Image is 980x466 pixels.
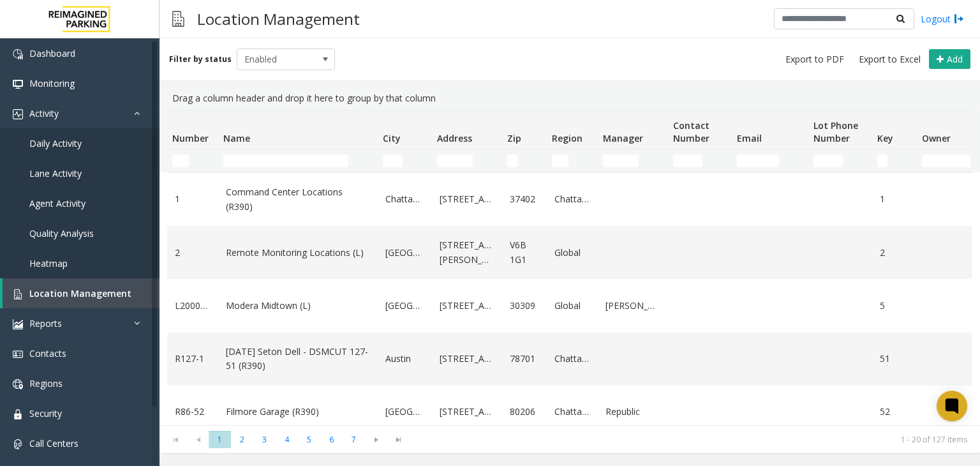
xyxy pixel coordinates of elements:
[417,434,967,445] kendo-pager-info: 1 - 20 of 127 items
[437,132,472,144] span: Address
[554,405,590,419] a: Chattanooga
[29,47,75,59] span: Dashboard
[226,299,370,313] a: Modera Midtown (L)
[343,431,365,448] span: Page 7
[3,278,160,308] a: Location Management
[385,192,424,206] a: Chattanooga
[554,299,590,313] a: Global
[605,405,660,419] a: Republic
[276,431,298,448] span: Page 4
[385,352,424,366] a: Austin
[383,132,401,144] span: City
[175,192,211,206] a: 1
[859,53,921,66] span: Export to Excel
[947,53,963,65] span: Add
[29,77,75,89] span: Monitoring
[378,149,432,172] td: City Filter
[510,352,539,366] a: 78701
[385,246,424,260] a: [GEOGRAPHIC_DATA]
[13,319,23,329] img: 'icon'
[226,345,370,373] a: [DATE] Seton Dell - DSMCUT 127-51 (R390)
[872,149,917,172] td: Key Filter
[877,132,893,144] span: Key
[813,154,843,167] input: Lot Phone Number Filter
[365,431,387,449] span: Go to the next page
[231,431,253,448] span: Page 2
[13,49,23,59] img: 'icon'
[29,257,68,269] span: Heatmap
[880,192,909,206] a: 1
[253,431,276,448] span: Page 3
[437,154,473,167] input: Address Filter
[510,192,539,206] a: 37402
[29,287,131,299] span: Location Management
[172,3,184,34] img: pageIcon
[29,107,59,119] span: Activity
[922,132,951,144] span: Owner
[385,299,424,313] a: [GEOGRAPHIC_DATA]
[13,349,23,359] img: 'icon'
[808,149,872,172] td: Lot Phone Number Filter
[29,347,66,359] span: Contacts
[209,431,231,448] span: Page 1
[598,149,668,172] td: Manager Filter
[780,50,849,68] button: Export to PDF
[921,12,964,26] a: Logout
[737,132,762,144] span: Email
[226,246,370,260] a: Remote Monitoring Locations (L)
[167,149,218,172] td: Number Filter
[175,246,211,260] a: 2
[605,299,660,313] a: [PERSON_NAME]
[387,431,410,449] span: Go to the last page
[554,192,590,206] a: Chattanooga
[785,53,844,66] span: Export to PDF
[29,197,85,209] span: Agent Activity
[223,154,348,167] input: Name Filter
[507,154,517,167] input: Zip Filter
[954,12,964,26] img: logout
[175,299,211,313] a: L20000500
[732,149,808,172] td: Email Filter
[175,405,211,419] a: R86-52
[854,50,926,68] button: Export to Excel
[390,435,407,445] span: Go to the last page
[13,109,23,119] img: 'icon'
[673,154,702,167] input: Contact Number Filter
[440,299,494,313] a: [STREET_ADDRESS]
[502,149,547,172] td: Zip Filter
[510,299,539,313] a: 30309
[13,79,23,89] img: 'icon'
[547,149,598,172] td: Region Filter
[929,49,970,70] button: Add
[554,246,590,260] a: Global
[160,110,980,425] div: Data table
[191,3,366,34] h3: Location Management
[737,154,779,167] input: Email Filter
[440,352,494,366] a: [STREET_ADDRESS]
[440,192,494,206] a: [STREET_ADDRESS]
[13,409,23,419] img: 'icon'
[510,405,539,419] a: 80206
[877,154,887,167] input: Key Filter
[603,154,639,167] input: Manager Filter
[367,435,385,445] span: Go to the next page
[554,352,590,366] a: Chattanooga
[880,246,909,260] a: 2
[507,132,521,144] span: Zip
[167,86,972,110] div: Drag a column header and drop it here to group by that column
[603,132,643,144] span: Manager
[440,238,494,267] a: [STREET_ADDRESS][PERSON_NAME]
[175,352,211,366] a: R127-1
[383,154,403,167] input: City Filter
[29,437,78,449] span: Call Centers
[223,132,250,144] span: Name
[169,54,232,65] label: Filter by status
[432,149,502,172] td: Address Filter
[29,407,62,419] span: Security
[668,149,732,172] td: Contact Number Filter
[13,379,23,389] img: 'icon'
[510,238,539,267] a: V6B 1G1
[29,227,94,239] span: Quality Analysis
[13,289,23,299] img: 'icon'
[226,185,370,214] a: Command Center Locations (R390)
